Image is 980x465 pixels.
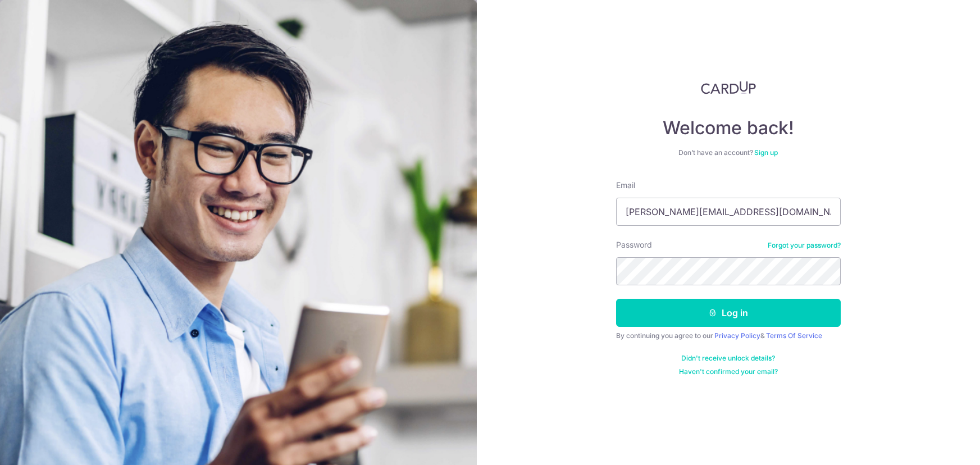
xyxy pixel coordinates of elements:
[681,354,775,363] a: Didn't receive unlock details?
[766,331,822,340] a: Terms Of Service
[714,331,760,340] a: Privacy Policy
[754,148,778,157] a: Sign up
[616,299,841,327] button: Log in
[616,148,841,157] div: Don’t have an account?
[701,81,756,94] img: CardUp Logo
[616,331,841,340] div: By continuing you agree to our &
[679,367,778,376] a: Haven't confirmed your email?
[616,180,635,191] label: Email
[616,117,841,139] h4: Welcome back!
[616,239,652,250] label: Password
[768,241,841,250] a: Forgot your password?
[616,198,841,226] input: Enter your Email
